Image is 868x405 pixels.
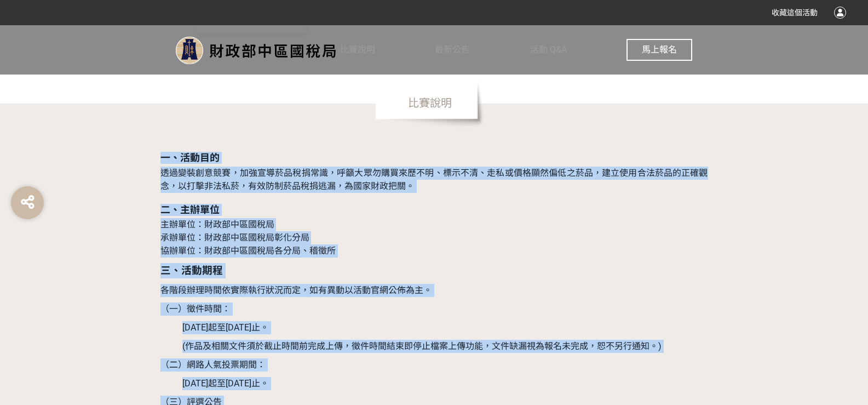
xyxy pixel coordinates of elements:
[182,341,662,351] span: (作品及相關文件須於截止時間前完成上傳，徵件時間結束即停止檔案上傳功能，文件缺漏視為報名未完成，恕不另行通知。)
[340,25,375,75] a: 比賽說明
[160,265,223,277] strong: 三、活動期程
[435,25,470,75] a: 最新公告
[530,44,567,55] span: 活動 Q&A
[375,78,485,128] span: 比賽說明
[160,285,432,295] span: 各階段辦理時間依實際執行狀況而定，如有異動以活動官網公佈為主。
[160,304,231,314] span: （一）徵件時間：
[160,168,708,191] span: 透過變裝創意競賽，加強宣導菸品稅捐常識，呼籲大眾勿購買來歷不明、標示不清、走私或價格顯然偏低之菸品，建立使用合法菸品的正確觀念，以打擊非法私菸，有效防制菸品稅捐逃漏，為國家財政把關。
[182,378,269,389] span: [DATE]起至[DATE]止。
[160,232,309,243] span: 承辦單位：財政部中區國稅局彰化分局
[642,44,677,55] span: 馬上報名
[340,44,375,55] span: 比賽說明
[182,322,269,333] span: [DATE]起至[DATE]止。
[626,39,692,61] button: 馬上報名
[772,8,818,17] span: 收藏這個活動
[530,25,567,75] a: 活動 Q&A
[176,37,340,64] img: 「變裝辨私菸 × 古城探稅月」暨防制菸品稅捐逃漏租稅宣導活動變裝造型徵件競賽
[160,246,336,256] span: 協辦單位：財政部中區國稅局各分局、稽徵所
[160,152,220,163] strong: 一、活動目的
[435,44,470,55] span: 最新公告
[160,219,274,230] span: 主辦單位：財政部中區國稅局
[160,360,266,370] span: （二）網路人氣投票期間：
[160,204,220,215] strong: 二、主辦單位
